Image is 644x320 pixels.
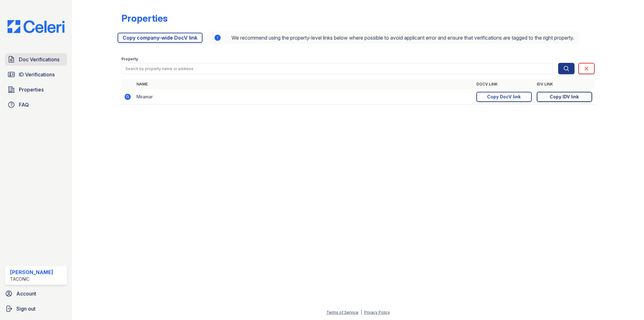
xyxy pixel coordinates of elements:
[5,83,67,96] a: Properties
[5,53,67,66] a: Doc Verifications
[10,268,53,276] div: [PERSON_NAME]
[16,290,36,297] span: Account
[487,94,521,100] div: Copy DocV link
[3,302,69,315] a: Sign out
[134,79,474,89] th: Name
[5,68,67,81] a: ID Verifications
[134,89,474,105] td: Miramar
[474,79,534,89] th: DocV Link
[364,310,390,315] a: Privacy Policy
[19,71,55,78] span: ID Verifications
[550,94,579,100] div: Copy IDV link
[476,92,532,102] a: Copy DocV link
[3,20,69,33] img: CE_Logo_Blue-a8612792a0a2168367f1c8372b55b34899dd931a85d93a1a3d3e32e68fde9ad4.png
[537,92,592,102] a: Copy IDV link
[209,31,579,44] div: We recommend using the property-level links below where possible to avoid applicant error and ens...
[534,79,595,89] th: IDV Link
[121,63,553,74] input: Search by property name or address
[121,13,168,24] div: Properties
[3,287,69,300] a: Account
[19,86,44,93] span: Properties
[19,56,59,63] span: Doc Verifications
[5,98,67,111] a: FAQ
[118,33,203,43] a: Copy company-wide DocV link
[121,57,138,62] label: Property
[326,310,358,315] a: Terms of Service
[19,101,29,108] span: FAQ
[10,276,53,282] div: Taconic
[16,305,36,312] span: Sign out
[361,310,362,315] div: |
